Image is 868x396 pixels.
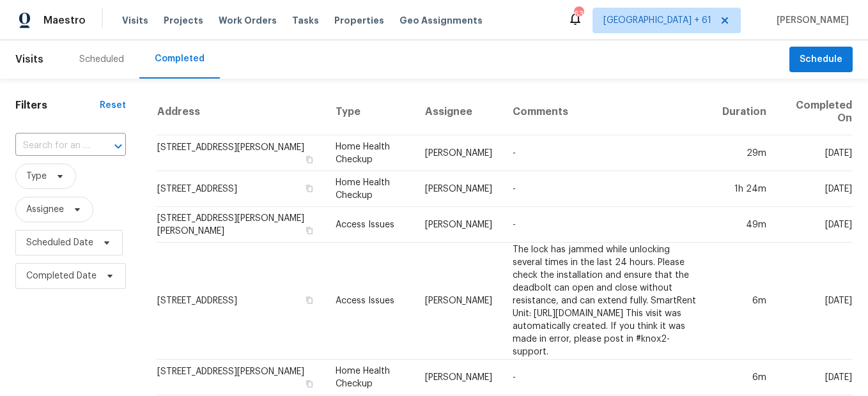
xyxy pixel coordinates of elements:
td: [STREET_ADDRESS][PERSON_NAME][PERSON_NAME] [157,207,325,243]
th: Type [325,89,415,135]
th: Comments [502,89,711,135]
span: Visits [15,45,43,73]
th: Duration [711,89,777,135]
button: Copy Address [304,225,315,236]
td: 1h 24m [711,171,777,207]
th: Assignee [415,89,502,135]
td: 6m [711,360,777,395]
span: Geo Assignments [399,14,483,27]
button: Schedule [789,47,853,73]
span: Tasks [292,16,319,25]
span: [PERSON_NAME] [771,14,849,27]
td: [PERSON_NAME] [415,243,502,360]
td: [STREET_ADDRESS] [157,171,325,207]
input: Search for an address... [15,136,90,156]
span: Type [26,170,47,183]
td: [DATE] [777,243,853,360]
td: - [502,171,711,207]
td: Access Issues [325,243,415,360]
td: [PERSON_NAME] [415,135,502,171]
td: [PERSON_NAME] [415,360,502,395]
td: Home Health Checkup [325,135,415,171]
span: Assignee [26,203,64,216]
td: - [502,207,711,243]
td: The lock has jammed while unlocking several times in the last 24 hours. Please check the installa... [502,243,711,360]
h1: Filters [15,99,100,112]
td: [STREET_ADDRESS] [157,243,325,360]
td: - [502,135,711,171]
div: Reset [100,99,126,112]
td: [PERSON_NAME] [415,171,502,207]
td: 49m [711,207,777,243]
span: Projects [164,14,203,27]
td: 29m [711,135,777,171]
td: - [502,360,711,395]
div: 635 [574,8,583,20]
td: Home Health Checkup [325,360,415,395]
td: [PERSON_NAME] [415,207,502,243]
span: Maestro [43,14,86,27]
span: Scheduled Date [26,236,93,249]
td: Home Health Checkup [325,171,415,207]
div: Scheduled [79,53,124,66]
td: [DATE] [777,360,853,395]
button: Copy Address [304,154,315,165]
div: Completed [155,52,205,65]
td: [STREET_ADDRESS][PERSON_NAME] [157,135,325,171]
td: [DATE] [777,207,853,243]
th: Address [157,89,325,135]
td: 6m [711,243,777,360]
span: Completed Date [26,270,97,282]
span: Visits [122,14,148,27]
button: Copy Address [304,378,315,390]
span: Schedule [800,52,842,68]
td: [DATE] [777,171,853,207]
span: Work Orders [219,14,277,27]
button: Copy Address [304,294,315,306]
span: [GEOGRAPHIC_DATA] + 61 [603,14,711,27]
td: Access Issues [325,207,415,243]
td: [STREET_ADDRESS][PERSON_NAME] [157,360,325,395]
button: Copy Address [304,183,315,194]
span: Properties [334,14,384,27]
th: Completed On [777,89,853,135]
td: [DATE] [777,135,853,171]
button: Open [109,137,127,155]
